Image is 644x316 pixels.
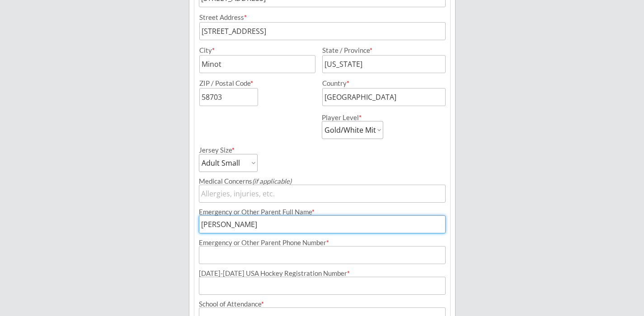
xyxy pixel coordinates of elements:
input: Allergies, injuries, etc. [199,185,446,203]
div: ZIP / Postal Code [199,80,314,87]
div: Medical Concerns [199,178,446,185]
div: Street Address [199,14,446,21]
div: School of Attendance [199,301,446,307]
div: Emergency or Other Parent Full Name [199,209,446,215]
div: Jersey Size [199,147,245,153]
div: State / Province [322,47,435,54]
div: Country [322,80,435,87]
div: Emergency or Other Parent Phone Number [199,239,446,246]
div: [DATE]-[DATE] USA Hockey Registration Number [199,270,446,277]
div: Player Level [322,114,383,121]
div: City [199,47,314,54]
em: (if applicable) [252,177,291,185]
